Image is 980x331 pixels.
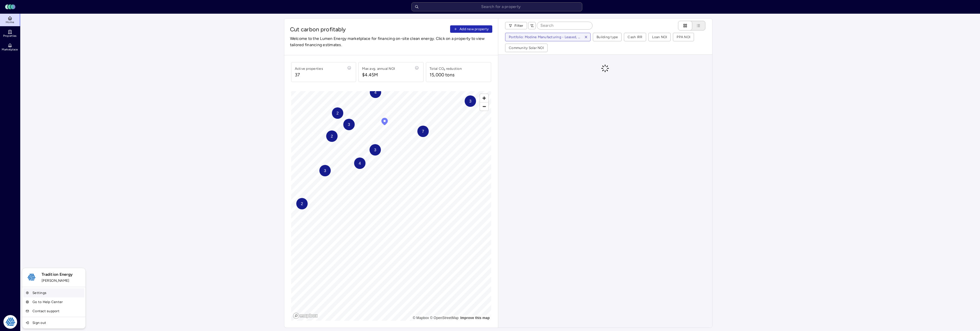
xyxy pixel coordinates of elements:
span: Tradition Energy [42,271,82,278]
button: Zoom in [480,94,488,102]
a: Map feedback [460,316,490,320]
a: Mapbox [413,316,429,320]
a: OpenStreetMap [430,316,459,320]
img: Tradition Energy [26,271,37,283]
span: [PERSON_NAME] [42,278,82,283]
a: Go to Help Center [23,297,84,307]
button: Zoom out [480,102,488,111]
a: Mapbox logo [293,312,318,319]
a: Settings [23,288,84,297]
a: Contact support [23,307,84,316]
a: Sign out [23,318,84,327]
span: Zoom out [480,103,488,111]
